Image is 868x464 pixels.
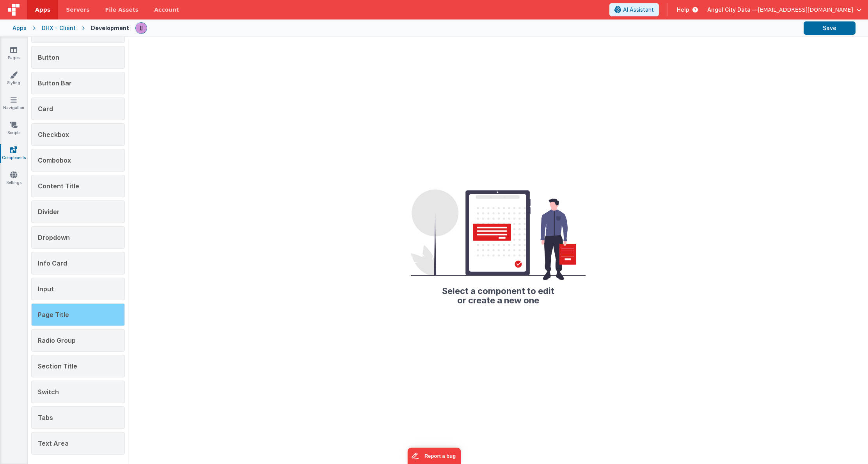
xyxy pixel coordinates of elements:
[38,285,54,293] span: Input
[758,6,853,14] span: [EMAIL_ADDRESS][DOMAIN_NAME]
[38,259,67,267] span: Info Card
[411,280,586,305] h2: Select a component to edit or create a new one
[38,414,53,421] span: Tabs
[38,388,59,396] span: Switch
[38,234,70,241] span: Dropdown
[677,6,689,14] span: Help
[136,23,147,34] img: a41cce6c0a0b39deac5cad64cb9bd16a
[38,311,69,319] span: Page Title
[407,448,461,464] iframe: Marker.io feedback button
[38,79,72,87] span: Button Bar
[42,24,76,32] div: DHX - Client
[804,21,856,35] button: Save
[66,6,89,14] span: Servers
[38,105,53,113] span: Card
[38,131,69,138] span: Checkbox
[38,208,60,216] span: Divider
[707,6,758,14] span: Angel City Data —
[38,362,77,370] span: Section Title
[38,336,76,344] span: Radio Group
[38,439,69,447] span: Text Area
[12,24,27,32] div: Apps
[38,156,71,164] span: Combobox
[91,24,129,32] div: Development
[707,6,862,14] button: Angel City Data — [EMAIL_ADDRESS][DOMAIN_NAME]
[35,6,50,14] span: Apps
[105,6,139,14] span: File Assets
[609,3,659,16] button: AI Assistant
[38,53,59,61] span: Button
[38,182,79,190] span: Content Title
[623,6,654,14] span: AI Assistant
